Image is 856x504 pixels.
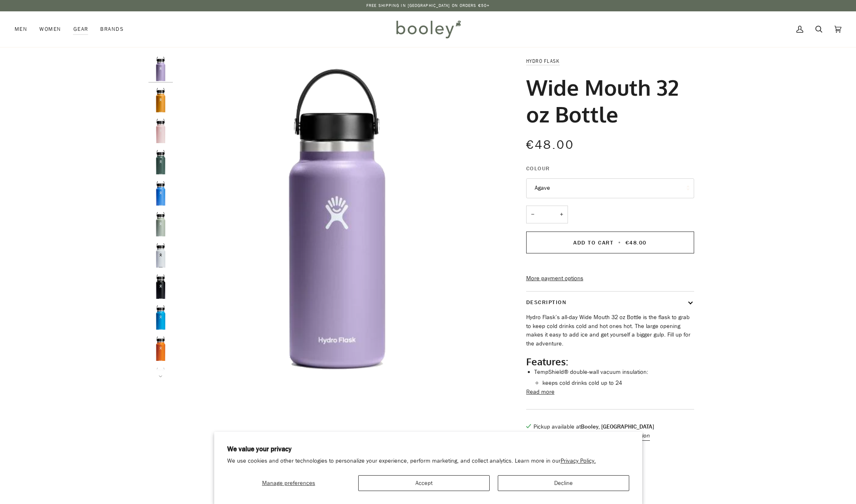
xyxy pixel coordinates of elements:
h2: We value your privacy [227,445,629,454]
img: Booley [393,17,464,41]
p: We use cookies and other technologies to personalize your experience, perform marketing, and coll... [227,457,629,465]
img: Hydro Flask Wide Mouth 32 oz Bottle Fossil - Booley Galway [148,88,173,112]
a: Brands [94,11,130,47]
img: Hydro Flask Wide Mouth 32 oz Bottle Moonshadow - Booley Galway [177,57,498,377]
a: Women [33,11,67,47]
a: Privacy Policy. [561,457,596,465]
img: Hydro Flask Wide Mouth 32 oz Bottle Trillium - Booley Galway [148,119,173,143]
button: Manage preferences [227,475,350,491]
h1: Wide Mouth 32 oz Bottle [526,74,688,127]
a: Men [15,11,33,47]
img: Hydro Flask Wide Mouth 32 oz Bottle Moonshadow - Booley Galway [148,57,173,81]
strong: Booley, [GEOGRAPHIC_DATA] [581,423,654,431]
button: Add to Cart • €48.00 [526,232,694,253]
span: Manage preferences [262,479,315,487]
button: + [555,206,568,224]
img: Hydro Flask Wide Mouth 32 oz Bottle Mesa - Booley Galway [148,337,173,361]
a: More payment options [526,274,694,283]
span: Colour [526,164,550,173]
input: Quantity [526,206,568,224]
span: €48.00 [526,137,574,153]
span: €48.00 [626,239,647,247]
span: Gear [73,25,88,33]
span: Women [39,25,61,33]
p: Free Shipping in [GEOGRAPHIC_DATA] on Orders €50+ [366,2,490,9]
img: Hydro Flask Wide Mouth 32 oz Bottle Fir - Booley Galway [148,150,173,174]
span: Brands [100,25,124,33]
button: Agave [526,178,694,198]
button: Read more [526,388,555,397]
img: Hydro Flask Wide Mouth 32 oz Bottle Pacific - Booley Galway [148,305,173,330]
img: Hydro Flask Wide Mouth 32 oz Bottle Black - Booley Galway [148,275,173,299]
p: Pickup available at [533,423,654,431]
img: Hydro Flask Wide Mouth 32 oz Bottle White - Booley Galway [148,243,173,268]
button: View store information [593,431,650,440]
button: Decline [498,475,629,491]
p: Usually ready in 1 hour [533,431,654,440]
span: • [616,239,624,247]
li: TempShield® double-wall vacuum insulation: [534,368,694,377]
a: Gear [67,11,95,47]
span: Men [15,25,27,33]
button: Description [526,292,694,313]
button: Accept [358,475,490,491]
span: Add to Cart [573,239,613,247]
a: Hydro Flask [526,58,560,64]
li: keeps cold drinks cold up to 24 [542,379,694,388]
h2: You might also like [148,478,708,494]
p: Hydro Flask’s all-day Wide Mouth 32 oz Bottle is the flask to grab to keep cold drinks cold and h... [526,313,694,348]
img: Hydro Flask Wide Mouth 32 oz Bottle Cascade - Booley Galway [148,181,173,206]
img: Hydro Flask Wide Mouth 32 oz Bottle Agave - Booley Galway [148,212,173,236]
h2: Features: [526,356,694,368]
button: − [526,206,539,224]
